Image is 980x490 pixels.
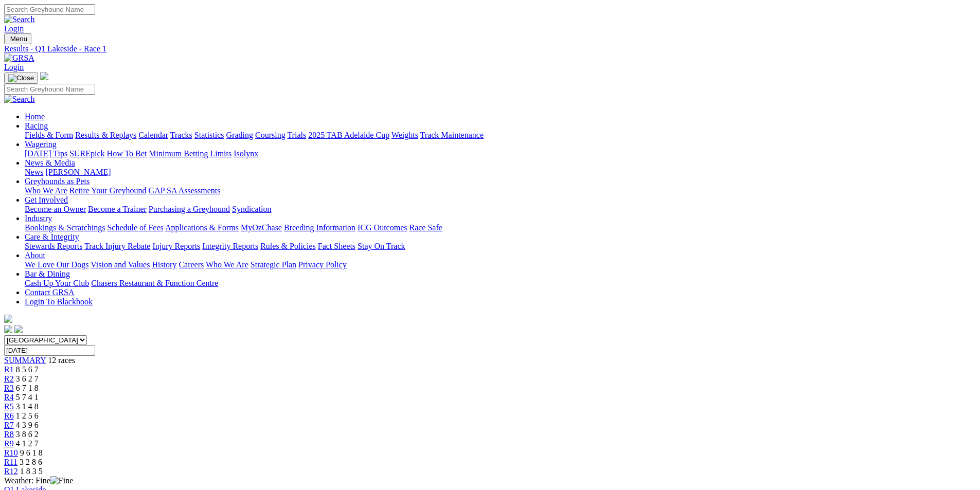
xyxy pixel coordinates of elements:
span: 4 3 9 6 [16,421,39,429]
a: [PERSON_NAME] [45,168,111,176]
a: Login To Blackbook [25,297,93,306]
a: Vision and Values [91,260,150,269]
a: R7 [4,421,14,429]
div: News & Media [25,168,976,177]
span: 5 7 4 1 [16,393,39,402]
a: Isolynx [234,149,258,158]
div: Greyhounds as Pets [25,186,976,195]
a: R10 [4,448,18,457]
a: R4 [4,393,14,402]
span: Menu [10,35,27,43]
a: ICG Outcomes [358,223,407,232]
a: 2025 TAB Adelaide Cup [308,131,389,139]
a: Schedule of Fees [107,223,163,232]
input: Search [4,4,95,15]
button: Toggle navigation [4,72,38,84]
div: Bar & Dining [25,279,976,288]
a: News & Media [25,158,75,167]
input: Select date [4,345,95,356]
a: Stay On Track [358,242,405,250]
div: Racing [25,131,976,140]
a: Who We Are [206,260,248,269]
a: Stewards Reports [25,242,82,250]
a: We Love Our Dogs [25,260,88,269]
a: GAP SA Assessments [149,186,221,195]
a: Breeding Information [284,223,355,232]
a: Weights [391,131,418,139]
a: R6 [4,411,14,420]
a: Injury Reports [152,242,200,250]
a: Retire Your Greyhound [69,186,147,195]
a: R3 [4,384,14,392]
a: Care & Integrity [25,232,79,241]
a: Integrity Reports [202,242,258,250]
a: R9 [4,439,14,448]
a: SUMMARY [4,356,46,365]
a: Track Injury Rebate [84,242,150,250]
a: History [152,260,176,269]
span: 1 2 5 6 [16,411,39,420]
a: About [25,251,45,260]
a: R2 [4,374,14,383]
img: Search [4,15,35,24]
a: R8 [4,430,14,439]
img: twitter.svg [14,325,23,333]
a: R1 [4,365,14,374]
a: Track Maintenance [420,131,484,139]
a: Become an Owner [25,205,86,213]
a: [DATE] Tips [25,149,67,158]
button: Toggle navigation [4,33,31,44]
img: Close [8,74,34,82]
span: 3 1 4 8 [16,402,39,411]
a: Statistics [194,131,224,139]
a: Results & Replays [75,131,136,139]
a: Cash Up Your Club [25,279,89,287]
a: How To Bet [107,149,147,158]
img: facebook.svg [4,325,12,333]
span: 9 6 1 8 [20,448,43,457]
a: Race Safe [409,223,442,232]
span: 1 8 3 5 [20,467,43,476]
a: Racing [25,121,48,130]
a: R11 [4,458,17,466]
a: Trials [287,131,306,139]
a: R12 [4,467,18,476]
a: MyOzChase [241,223,282,232]
a: Rules & Policies [260,242,316,250]
div: Care & Integrity [25,242,976,251]
div: Wagering [25,149,976,158]
a: Fact Sheets [318,242,355,250]
img: GRSA [4,53,34,63]
a: Minimum Betting Limits [149,149,231,158]
a: Login [4,24,24,33]
img: logo-grsa-white.png [40,72,48,80]
img: Search [4,95,35,104]
a: News [25,168,43,176]
a: Bookings & Scratchings [25,223,105,232]
a: Tracks [170,131,192,139]
img: logo-grsa-white.png [4,315,12,323]
img: Fine [50,476,73,485]
a: Greyhounds as Pets [25,177,90,186]
a: Get Involved [25,195,68,204]
div: Get Involved [25,205,976,214]
span: 8 5 6 7 [16,365,39,374]
a: R5 [4,402,14,411]
span: 6 7 1 8 [16,384,39,392]
a: Grading [226,131,253,139]
a: Purchasing a Greyhound [149,205,230,213]
a: Who We Are [25,186,67,195]
a: Careers [179,260,204,269]
span: 3 2 8 6 [20,458,42,466]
